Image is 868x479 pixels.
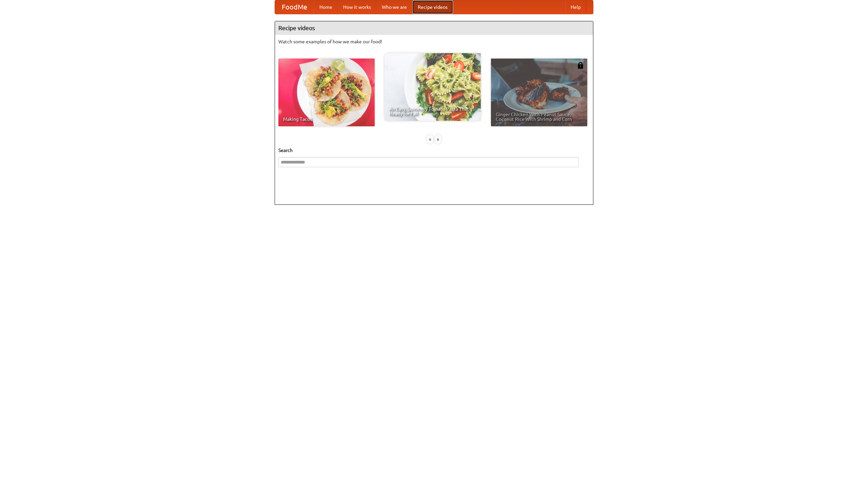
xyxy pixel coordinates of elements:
img: 483408.png [577,62,584,69]
span: Making Tacos [283,117,370,122]
p: Watch some examples of how we make our food! [278,38,590,45]
a: How it works [338,0,376,14]
a: FoodMe [275,0,314,14]
a: Help [565,0,586,14]
a: Who we are [376,0,412,14]
h4: Recipe videos [275,21,593,35]
h5: Search [278,147,590,154]
div: » [435,135,441,144]
a: Home [314,0,338,14]
span: An Easy, Summery Tomato Pasta That's Ready for Fall [389,107,476,116]
a: An Easy, Summery Tomato Pasta That's Ready for Fall [384,53,481,121]
a: Making Tacos [278,59,375,126]
a: Recipe videos [412,0,453,14]
div: « [427,135,433,144]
